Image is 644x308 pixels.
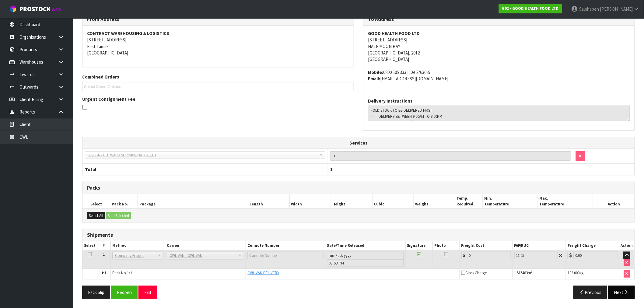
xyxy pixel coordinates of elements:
th: Action [619,241,635,250]
th: Photo [433,241,460,250]
span: Salehaben [579,6,599,12]
th: Min. Temperature [483,194,538,208]
a: G02 - GOOD HEALTH FOOD LTD [499,4,562,13]
button: Next [608,286,635,299]
button: Select All [87,212,105,219]
th: Weight [414,194,455,208]
th: Pack No. [110,194,138,208]
span: [PERSON_NAME] [600,6,633,12]
button: Pack Slip [82,286,110,299]
span: CWL VAN DELIVERY [247,270,279,275]
input: Freight Charge [573,252,618,259]
td: m [513,269,566,279]
img: cube-alt.png [9,5,17,13]
input: Freight Cost [467,252,511,259]
th: Connote Number [246,241,325,250]
th: Height [331,194,372,208]
h3: Packs [87,185,630,191]
strong: CONTRACT WAREHOUSING & LOGISTICS [87,30,169,36]
span: 1/1 [127,270,132,275]
span: 1.515483 [514,270,528,275]
address: 0800 505 333 || 09 5763687 [EMAIL_ADDRESS][DOMAIN_NAME] [368,69,630,82]
span: Ship [82,9,635,303]
span: Glass Charge [461,270,487,275]
button: Reopen [111,286,138,299]
span: 1 [103,252,105,257]
th: Length [248,194,289,208]
span: 193.000 [568,270,579,275]
th: Total [82,163,328,175]
small: WMS [52,7,61,12]
span: ProStock [19,5,51,13]
label: Urgent Consignment Fee [82,96,135,102]
th: Freight Charge [566,241,619,250]
span: Company Freight [115,252,155,259]
th: # [97,241,111,250]
th: Date/Time Released [325,241,405,250]
th: FAF/RUC [513,241,566,250]
th: Width [289,194,331,208]
strong: mobile [368,69,383,75]
th: Temp. Required [455,194,483,208]
label: Combined Orders [82,74,119,80]
h3: Shipments [87,232,630,238]
th: Select [82,194,110,208]
span: CWL VAN - CWL VAN [170,252,236,259]
th: Max. Temperature [538,194,593,208]
label: Delivery Instructions [368,98,412,104]
th: Freight Cost [460,241,513,250]
th: Action [593,194,635,208]
th: Package [138,194,248,208]
strong: GOOD HEALTH FOOD LTD [368,30,420,36]
th: Cubic [372,194,414,208]
span: 1 [104,270,106,275]
th: Method [110,241,165,250]
td: Pack No. [110,269,246,279]
sup: 3 [531,270,533,274]
td: kg [566,269,619,279]
th: Select [82,241,97,250]
span: 008-036 - OUTWARD SHRINKWRAP PALLET [88,152,317,159]
input: Freight Adjustment [514,252,558,259]
h3: From Address [87,16,349,22]
button: Exit [138,286,157,299]
button: Previous [573,286,607,299]
strong: G02 - GOOD HEALTH FOOD LTD [502,6,559,11]
address: [STREET_ADDRESS] East Tamaki [GEOGRAPHIC_DATA] [87,30,349,56]
h3: To Address [368,16,630,22]
th: Carrier [165,241,246,250]
input: Connote Number [247,252,323,259]
th: Services [82,137,635,149]
address: [STREET_ADDRESS] HALF MOON BAY [GEOGRAPHIC_DATA], 2012 [GEOGRAPHIC_DATA] [368,30,630,63]
strong: email [368,76,380,82]
th: Signature [405,241,433,250]
span: 1 [331,166,333,172]
button: Ship Selected [106,212,131,219]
